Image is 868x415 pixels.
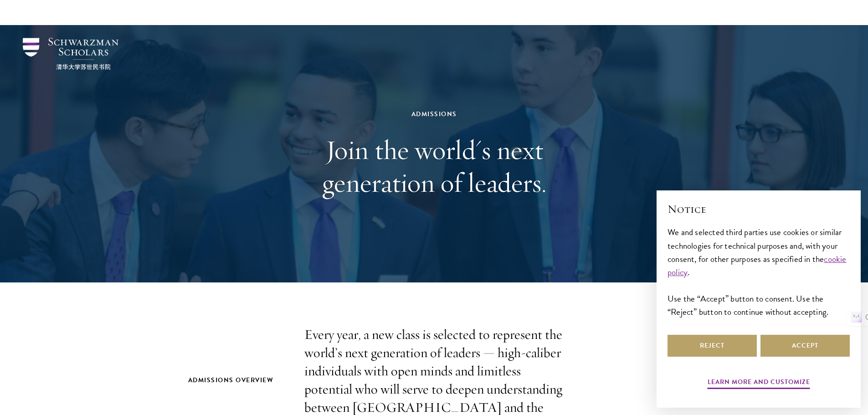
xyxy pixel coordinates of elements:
[668,201,850,217] h2: Notice
[188,374,286,386] h2: Admissions Overview
[668,225,850,318] div: We and selected third parties use cookies or similar technologies for technical purposes and, wit...
[23,38,118,70] img: Schwarzman Scholars
[277,133,591,199] h1: Join the world's next generation of leaders.
[708,376,810,390] button: Learn more and customize
[277,108,591,120] div: Admissions
[760,335,850,357] button: Accept
[668,252,847,279] a: cookie policy
[668,335,757,357] button: Reject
